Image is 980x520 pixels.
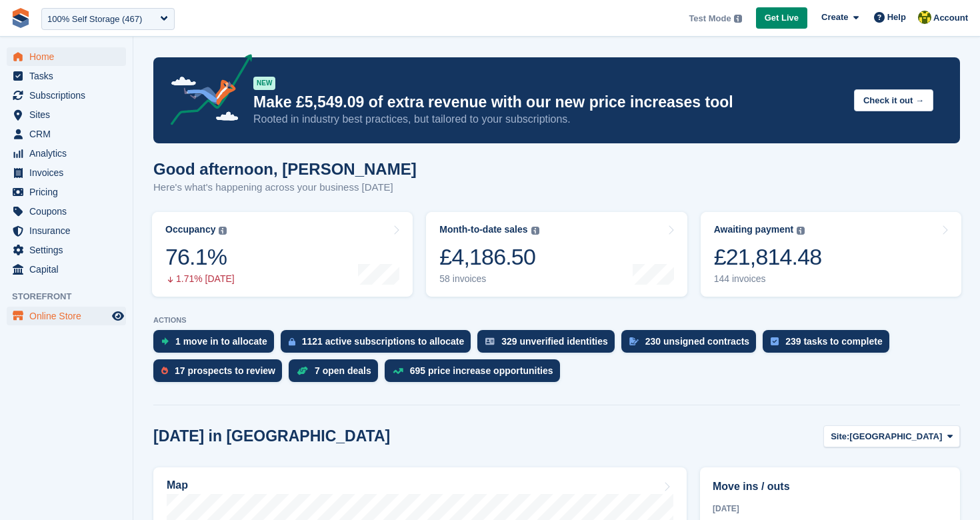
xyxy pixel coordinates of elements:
[734,15,742,23] img: icon-info-grey-7440780725fd019a000dd9b08b2336e03edf1995a4989e88bcd33f0948082b44.svg
[477,330,621,359] a: 329 unverified identities
[7,125,126,143] a: menu
[713,503,947,515] div: [DATE]
[29,307,109,325] span: Online Store
[7,67,126,85] a: menu
[797,227,805,235] img: icon-info-grey-7440780725fd019a000dd9b08b2336e03edf1995a4989e88bcd33f0948082b44.svg
[175,365,275,376] div: 17 prospects to review
[7,47,126,66] a: menu
[854,89,933,111] button: Check it out →
[7,307,126,325] a: menu
[29,47,109,66] span: Home
[785,336,883,347] div: 239 tasks to complete
[253,93,843,112] p: Make £5,549.09 of extra revenue with our new price increases tool
[689,12,731,25] span: Test Mode
[153,160,417,178] h1: Good afternoon, [PERSON_NAME]
[253,112,843,127] p: Rooted in industry best practices, but tailored to your subscriptions.
[849,430,942,443] span: [GEOGRAPHIC_DATA]
[297,366,308,375] img: deal-1b604bf984904fb50ccaf53a9ad4b4a5d6e5aea283cecdc64d6e3604feb123c2.svg
[410,365,553,376] div: 695 price increase opportunities
[29,125,109,143] span: CRM
[439,243,539,271] div: £4,186.50
[29,144,109,163] span: Analytics
[281,330,478,359] a: 1121 active subscriptions to allocate
[11,8,31,28] img: stora-icon-8386f47178a22dfd0bd8f6a31ec36ba5ce8667c1dd55bd0f319d3a0aa187defe.svg
[159,54,253,130] img: price-adjustments-announcement-icon-8257ccfd72463d97f412b2fc003d46551f7dbcb40ab6d574587a9cd5c0d94...
[253,77,275,90] div: NEW
[7,163,126,182] a: menu
[153,427,390,445] h2: [DATE] in [GEOGRAPHIC_DATA]
[7,105,126,124] a: menu
[289,359,385,389] a: 7 open deals
[167,479,188,491] h2: Map
[110,308,126,324] a: Preview store
[756,7,807,29] a: Get Live
[763,330,896,359] a: 239 tasks to complete
[7,202,126,221] a: menu
[426,212,687,297] a: Month-to-date sales £4,186.50 58 invoices
[7,86,126,105] a: menu
[714,273,822,285] div: 144 invoices
[29,163,109,182] span: Invoices
[439,224,527,235] div: Month-to-date sales
[47,13,142,26] div: 100% Self Storage (467)
[7,221,126,240] a: menu
[713,479,947,495] h2: Move ins / outs
[29,67,109,85] span: Tasks
[29,105,109,124] span: Sites
[765,11,799,25] span: Get Live
[165,243,235,271] div: 76.1%
[12,290,133,303] span: Storefront
[29,202,109,221] span: Coupons
[501,336,608,347] div: 329 unverified identities
[161,337,169,345] img: move_ins_to_allocate_icon-fdf77a2bb77ea45bf5b3d319d69a93e2d87916cf1d5bf7949dd705db3b84f3ca.svg
[175,336,267,347] div: 1 move in to allocate
[887,11,906,24] span: Help
[485,337,495,345] img: verify_identity-adf6edd0f0f0b5bbfe63781bf79b02c33cf7c696d77639b501bdc392416b5a36.svg
[315,365,371,376] div: 7 open deals
[531,227,539,235] img: icon-info-grey-7440780725fd019a000dd9b08b2336e03edf1995a4989e88bcd33f0948082b44.svg
[701,212,961,297] a: Awaiting payment £21,814.48 144 invoices
[153,359,289,389] a: 17 prospects to review
[165,224,215,235] div: Occupancy
[821,11,848,24] span: Create
[385,359,567,389] a: 695 price increase opportunities
[714,243,822,271] div: £21,814.48
[219,227,227,235] img: icon-info-grey-7440780725fd019a000dd9b08b2336e03edf1995a4989e88bcd33f0948082b44.svg
[153,180,417,195] p: Here's what's happening across your business [DATE]
[7,144,126,163] a: menu
[823,425,960,447] button: Site: [GEOGRAPHIC_DATA]
[29,221,109,240] span: Insurance
[645,336,749,347] div: 230 unsigned contracts
[621,330,763,359] a: 230 unsigned contracts
[153,316,960,325] p: ACTIONS
[933,11,968,25] span: Account
[153,330,281,359] a: 1 move in to allocate
[714,224,794,235] div: Awaiting payment
[439,273,539,285] div: 58 invoices
[29,183,109,201] span: Pricing
[831,430,849,443] span: Site:
[289,337,295,346] img: active_subscription_to_allocate_icon-d502201f5373d7db506a760aba3b589e785aa758c864c3986d89f69b8ff3...
[918,11,931,24] img: Rob Sweeney
[165,273,235,285] div: 1.71% [DATE]
[302,336,465,347] div: 1121 active subscriptions to allocate
[152,212,413,297] a: Occupancy 76.1% 1.71% [DATE]
[629,337,639,345] img: contract_signature_icon-13c848040528278c33f63329250d36e43548de30e8caae1d1a13099fd9432cc5.svg
[7,260,126,279] a: menu
[7,183,126,201] a: menu
[29,241,109,259] span: Settings
[7,241,126,259] a: menu
[771,337,779,345] img: task-75834270c22a3079a89374b754ae025e5fb1db73e45f91037f5363f120a921f8.svg
[393,368,403,374] img: price_increase_opportunities-93ffe204e8149a01c8c9dc8f82e8f89637d9d84a8eef4429ea346261dce0b2c0.svg
[29,260,109,279] span: Capital
[29,86,109,105] span: Subscriptions
[161,367,168,375] img: prospect-51fa495bee0391a8d652442698ab0144808aea92771e9ea1ae160a38d050c398.svg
